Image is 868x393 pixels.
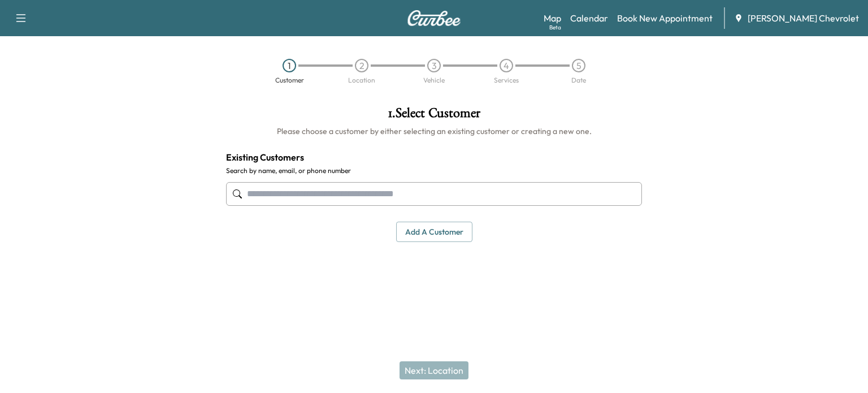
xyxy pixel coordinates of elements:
[423,77,445,84] div: Vehicle
[544,11,561,25] a: MapBeta
[617,11,713,25] a: Book New Appointment
[348,77,375,84] div: Location
[407,10,461,26] img: Curbee Logo
[226,126,642,137] h6: Please choose a customer by either selecting an existing customer or creating a new one.
[500,59,513,72] div: 4
[226,106,642,126] h1: 1 . Select Customer
[275,77,304,84] div: Customer
[549,23,561,32] div: Beta
[570,11,608,25] a: Calendar
[494,77,519,84] div: Services
[226,150,642,164] h4: Existing Customers
[427,59,441,72] div: 3
[355,59,368,72] div: 2
[572,59,585,72] div: 5
[396,222,472,243] button: Add a customer
[748,11,859,25] span: [PERSON_NAME] Chevrolet
[283,59,296,72] div: 1
[571,77,586,84] div: Date
[226,166,642,175] label: Search by name, email, or phone number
